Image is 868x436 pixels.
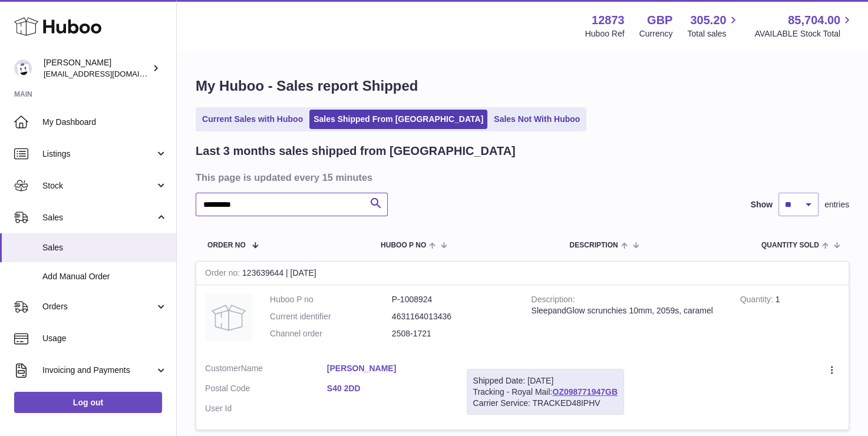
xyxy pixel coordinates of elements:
div: Currency [639,28,673,39]
span: Usage [42,333,167,344]
dd: 2508-1721 [392,328,514,339]
span: Stock [42,180,155,191]
span: Invoicing and Payments [42,365,155,376]
div: Huboo Ref [585,28,625,39]
strong: 12873 [592,12,625,28]
a: 85,704.00 AVAILABLE Stock Total [754,12,854,39]
span: Sales [42,242,167,253]
dt: Channel order [270,328,392,339]
span: Huboo P no [381,242,426,249]
h2: Last 3 months sales shipped from [GEOGRAPHIC_DATA] [196,143,516,159]
h1: My Huboo - Sales report Shipped [196,77,849,95]
strong: Order no [205,268,242,280]
span: Description [569,242,618,249]
a: 305.20 Total sales [687,12,740,39]
div: Shipped Date: [DATE] [473,375,618,387]
a: Current Sales with Huboo [198,110,307,129]
dd: P-1008924 [392,294,514,305]
span: AVAILABLE Stock Total [754,28,854,39]
span: Listings [42,148,155,160]
div: Tracking - Royal Mail: [467,369,624,415]
a: Log out [14,392,162,413]
span: [EMAIL_ADDRESS][DOMAIN_NAME] [44,69,173,78]
strong: Description [532,295,575,307]
span: Sales [42,212,155,223]
div: SleepandGlow scrunchies 10mm, 2059s, caramel [532,305,722,316]
dt: Current identifier [270,311,392,322]
span: Order No [207,242,246,249]
span: Total sales [687,28,740,39]
dt: Huboo P no [270,294,392,305]
div: 123639644 | [DATE] [196,262,849,285]
a: [PERSON_NAME] [327,363,449,374]
span: Orders [42,301,155,312]
a: OZ098771947GB [552,387,618,397]
strong: GBP [647,12,672,28]
h3: This page is updated every 15 minutes [196,171,846,184]
span: entries [824,199,849,210]
strong: Quantity [740,295,775,307]
dt: Postal Code [205,383,327,397]
img: no-photo.jpg [205,294,252,341]
label: Show [751,199,773,210]
a: Sales Shipped From [GEOGRAPHIC_DATA] [309,110,487,129]
span: Add Manual Order [42,271,167,282]
span: 305.20 [690,12,726,28]
dt: User Id [205,403,327,414]
div: [PERSON_NAME] [44,57,150,80]
dd: 4631164013436 [392,311,514,322]
img: tikhon.oleinikov@sleepandglow.com [14,60,32,77]
span: My Dashboard [42,117,167,128]
div: Carrier Service: TRACKED48IPHV [473,398,618,409]
span: 85,704.00 [788,12,840,28]
span: Quantity Sold [761,242,819,249]
td: 1 [731,285,849,354]
a: Sales Not With Huboo [490,110,584,129]
a: S40 2DD [327,383,449,394]
span: Customer [205,364,241,373]
dt: Name [205,363,327,377]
